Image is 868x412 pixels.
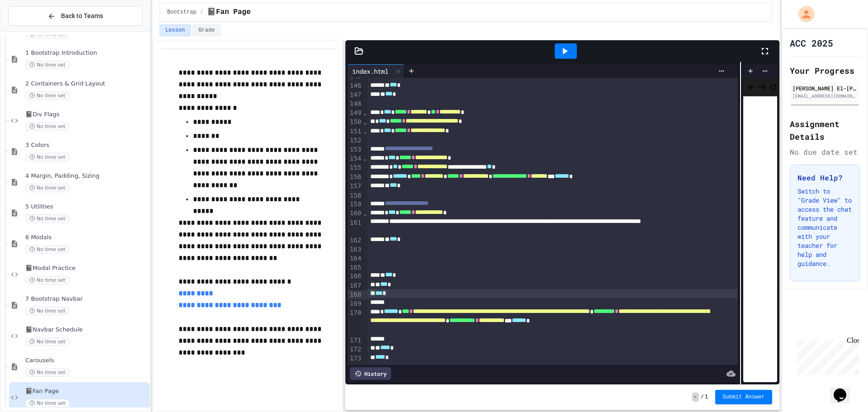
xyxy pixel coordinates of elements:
div: 151 [348,127,363,136]
div: 162 [348,236,363,245]
div: 152 [348,136,363,145]
span: No time set [25,337,70,346]
div: [EMAIL_ADDRESS][DOMAIN_NAME] [793,93,857,99]
span: No time set [25,368,70,377]
span: / [200,9,203,16]
div: 169 [348,299,363,308]
iframe: Web Preview [743,96,777,383]
div: 153 [348,145,363,154]
span: 6 Modals [25,234,148,242]
span: No time set [25,122,70,131]
div: 159 [348,200,363,209]
span: - [692,393,699,402]
div: 163 [348,245,363,254]
div: No due date set [790,147,860,157]
button: Lesson [160,24,191,36]
h2: Assignment Details [790,118,860,143]
button: Back to Teams [8,6,142,26]
p: Switch to "Grade View" to access the chat feature and communicate with your teacher for help and ... [797,187,852,268]
span: No time set [25,214,70,223]
iframe: chat widget [793,336,859,375]
div: [PERSON_NAME] El-[PERSON_NAME] [793,84,857,92]
h2: Your Progress [790,64,860,77]
div: 164 [348,254,363,263]
div: 166 [348,272,363,281]
span: Carousels [25,357,148,365]
div: 150 [348,118,363,127]
span: 1 [705,393,708,401]
span: 7 Bootstrap Navbar [25,295,148,303]
h3: Need Help? [797,172,852,183]
iframe: chat widget [830,376,859,403]
div: 149 [348,109,363,118]
span: 📓Fan Page [207,7,251,18]
div: 171 [348,336,363,345]
span: 3 Colors [25,142,148,149]
div: 170 [348,308,363,336]
div: index.html [348,64,404,78]
div: 146 [348,81,363,90]
div: 160 [348,209,363,218]
span: Fold line [363,118,367,126]
span: Fold line [363,128,367,135]
span: 📓Fan Page [25,388,148,395]
span: 5 Utilities [25,203,148,211]
div: Chat with us now!Close [4,4,62,57]
span: No time set [25,399,70,407]
div: index.html [348,66,393,76]
div: 161 [348,218,363,236]
div: 154 [348,154,363,163]
div: 165 [348,263,363,272]
span: / [701,393,704,401]
span: 📓Navbar Schedule [25,326,148,334]
div: 172 [348,345,363,354]
div: 157 [348,182,363,191]
span: Submit Answer [722,393,765,401]
span: Bootstrap [167,9,197,16]
div: 158 [348,191,363,200]
div: 167 [348,281,363,290]
span: No time set [25,61,70,69]
span: No time set [25,91,70,100]
span: No time set [25,307,70,315]
div: 168 [348,290,363,299]
button: Grade [193,24,221,36]
div: 155 [348,163,363,172]
span: 2 Containers & Grid Layout [25,80,148,88]
h1: ACC 2025 [790,37,833,49]
div: History [350,367,391,380]
span: 📓Div Flags [25,111,148,118]
span: No time set [25,184,70,192]
span: 4 Margin, Padding, Sizing [25,172,148,180]
div: 156 [348,173,363,182]
button: Submit Answer [715,390,772,404]
div: 148 [348,99,363,109]
span: Forward [758,81,767,92]
div: 147 [348,90,363,99]
div: 173 [348,354,363,363]
span: No time set [25,245,70,254]
span: 📓Modal Practice [25,265,148,272]
span: Back to Teams [61,11,103,21]
span: No time set [25,153,70,161]
span: Fold line [363,155,367,162]
span: Fold line [363,210,367,217]
span: Fold line [363,109,367,116]
button: Refresh [769,81,778,92]
span: Back [747,81,756,92]
span: 1 Bootstrap Introduction [25,49,148,57]
span: No time set [25,276,70,284]
div: My Account [789,4,817,24]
